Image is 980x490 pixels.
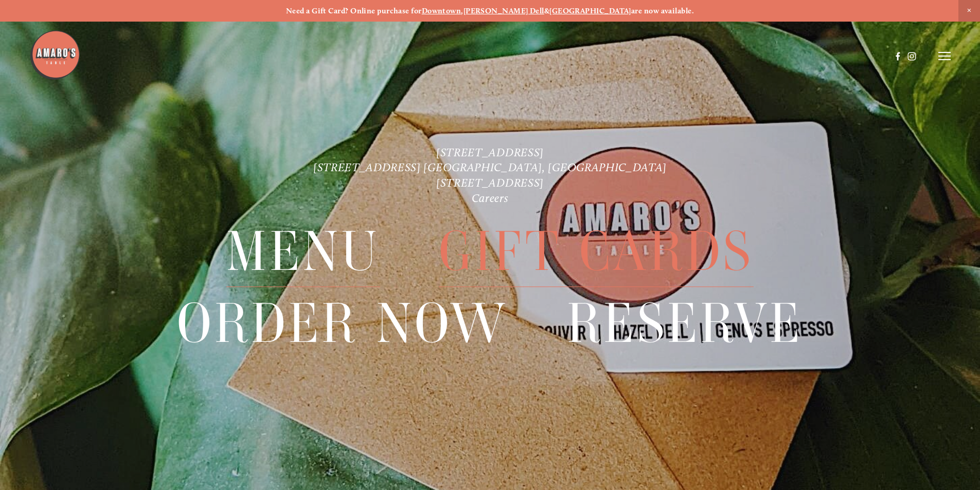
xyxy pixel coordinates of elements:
[177,288,508,359] span: Order Now
[549,6,631,15] a: [GEOGRAPHIC_DATA]
[177,288,508,358] a: Order Now
[567,288,803,359] span: Reserve
[313,160,667,174] a: [STREET_ADDRESS] [GEOGRAPHIC_DATA], [GEOGRAPHIC_DATA]
[472,191,509,205] a: Careers
[29,29,81,81] img: Amaro's Table
[439,216,754,287] span: Gift Cards
[544,6,549,15] strong: &
[226,216,380,287] span: Menu
[567,288,803,358] a: Reserve
[422,6,461,15] a: Downtown
[461,6,463,15] strong: ,
[631,6,694,15] strong: are now available.
[436,176,544,190] a: [STREET_ADDRESS]
[286,6,422,15] strong: Need a Gift Card? Online purchase for
[464,6,544,15] a: [PERSON_NAME] Dell
[436,146,544,159] a: [STREET_ADDRESS]
[226,216,380,287] a: Menu
[439,216,754,287] a: Gift Cards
